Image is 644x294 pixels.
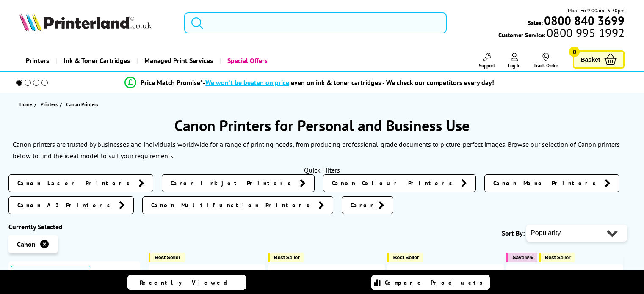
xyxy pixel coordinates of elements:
[41,100,60,109] a: Printers
[508,62,521,69] span: Log In
[19,50,55,71] a: Printers
[66,101,98,107] span: Canon Printers
[351,201,374,209] span: Canon
[219,50,274,71] a: Special Offers
[162,174,315,192] a: Canon Inkjet Printers
[64,50,130,71] span: Ink & Toner Cartridges
[55,50,136,71] a: Ink & Toner Cartridges
[533,53,558,69] a: Track Order
[387,253,423,262] button: Best Seller
[149,253,185,262] button: Best Seller
[17,179,134,187] span: Canon Laser Printers
[568,6,625,14] span: Mon - Fri 9:00am - 5:30pm
[498,29,625,39] span: Customer Service:
[545,254,571,261] span: Best Seller
[205,78,291,87] span: We won’t be beaten on price,
[274,254,300,261] span: Best Seller
[479,53,495,69] a: Support
[342,196,393,214] a: Canon
[203,78,494,87] div: - even on ink & toner cartridges - We check our competitors every day!
[41,100,58,109] span: Printers
[528,19,543,27] span: Sales:
[171,179,296,187] span: Canon Inkjet Printers
[8,196,134,214] a: Canon A3 Printers
[19,100,34,109] a: Home
[141,78,203,87] span: Price Match Promise*
[19,13,152,31] img: Printerland Logo
[332,179,457,187] span: Canon Colour Printers
[544,13,625,28] b: 0800 840 3699
[479,62,495,69] span: Support
[142,196,333,214] a: Canon Multifunction Printers
[569,47,580,57] span: 0
[13,139,631,162] p: Canon printers are trusted by businesses and individuals worldwide for a range of printing needs,...
[323,174,476,192] a: Canon Colour Printers
[502,229,525,237] span: Sort By:
[545,29,625,37] span: 0800 995 1992
[155,254,180,261] span: Best Seller
[8,223,140,231] div: Currently Selected
[580,54,600,65] span: Basket
[573,50,625,69] a: Basket 0
[8,166,636,174] div: Quick Filters
[385,279,487,286] span: Compare Products
[493,179,600,187] span: Canon Mono Printers
[140,279,236,286] span: Recently Viewed
[127,275,246,290] a: Recently Viewed
[17,201,115,209] span: Canon A3 Printers
[508,53,521,69] a: Log In
[8,115,636,135] h1: Canon Printers for Personal and Business Use
[151,201,314,209] span: Canon Multifunction Printers
[8,174,153,192] a: Canon Laser Printers
[371,275,490,290] a: Compare Products
[4,75,614,90] li: modal_Promise
[543,16,625,25] a: 0800 840 3699
[17,240,36,248] span: Canon
[393,254,419,261] span: Best Seller
[512,254,533,261] span: Save 9%
[268,253,304,262] button: Best Seller
[539,253,575,262] button: Best Seller
[484,174,619,192] a: Canon Mono Printers
[506,253,537,262] button: Save 9%
[136,50,219,71] a: Managed Print Services
[19,13,174,33] a: Printerland Logo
